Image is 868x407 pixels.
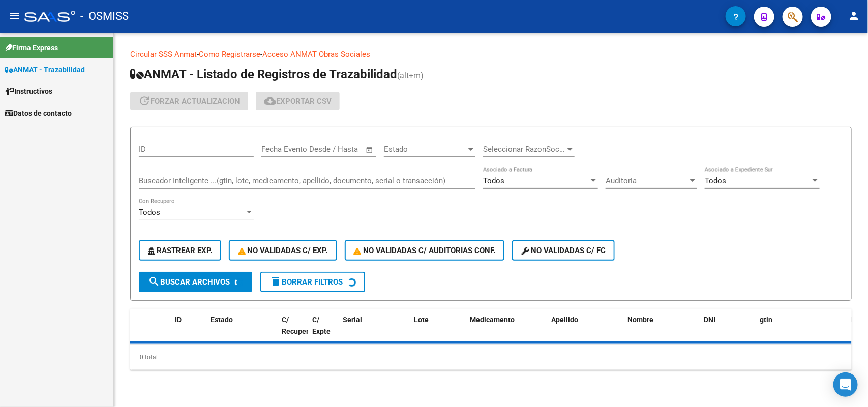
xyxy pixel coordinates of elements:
span: Estado [384,145,466,154]
span: Buscar Archivos [148,277,230,287]
datatable-header-cell: Medicamento [466,309,547,354]
span: ANMAT - Listado de Registros de Trazabilidad [130,67,397,81]
button: Open calendar [364,144,376,156]
span: No Validadas c/ Auditorias Conf. [354,246,496,255]
span: No Validadas c/ Exp. [238,246,328,255]
datatable-header-cell: Estado [206,309,278,354]
span: Borrar Filtros [270,277,343,287]
span: Nombre [627,316,653,324]
a: Acceso ANMAT Obras Sociales [262,50,370,59]
span: C/ Recupero [282,316,313,335]
span: Estado [211,316,233,324]
span: Rastrear Exp. [148,246,212,255]
a: Circular SSS Anmat [130,50,197,59]
span: Todos [483,176,504,185]
input: End date [304,145,353,154]
button: No Validadas c/ Exp. [229,240,337,261]
span: Todos [705,176,726,185]
span: Exportar CSV [264,97,332,106]
span: ID [175,316,182,324]
span: (alt+m) [397,71,424,80]
datatable-header-cell: Nombre [623,309,700,354]
span: Firma Express [5,42,58,53]
datatable-header-cell: DNI [700,309,756,354]
span: Auditoria [606,176,688,185]
div: 0 total [130,345,852,370]
span: Instructivos [5,86,52,97]
button: Borrar Filtros [260,272,365,292]
datatable-header-cell: Lote [410,309,466,354]
span: Serial [343,316,362,324]
p: - - [130,49,852,60]
datatable-header-cell: C/ Expte [308,309,339,354]
datatable-header-cell: Serial [339,309,410,354]
button: No Validadas c/ Auditorias Conf. [345,240,505,261]
span: - OSMISS [80,5,129,27]
datatable-header-cell: C/ Recupero [278,309,308,354]
input: Start date [261,145,294,154]
div: Open Intercom Messenger [833,372,858,397]
span: Seleccionar RazonSocial [483,145,565,154]
mat-icon: menu [8,10,20,22]
mat-icon: delete [270,275,282,288]
span: gtin [760,316,772,324]
datatable-header-cell: gtin [756,309,847,354]
span: Lote [414,316,429,324]
span: Datos de contacto [5,108,72,119]
span: forzar actualizacion [138,97,240,106]
mat-icon: update [138,95,151,107]
button: forzar actualizacion [130,92,248,110]
button: Buscar Archivos [139,272,252,292]
datatable-header-cell: ID [171,309,206,354]
mat-icon: cloud_download [264,95,276,107]
mat-icon: person [848,10,860,22]
span: ANMAT - Trazabilidad [5,64,85,75]
span: Medicamento [470,316,515,324]
datatable-header-cell: Apellido [547,309,623,354]
span: DNI [704,316,715,324]
span: Apellido [551,316,578,324]
span: Todos [139,208,160,217]
button: Rastrear Exp. [139,240,221,261]
span: C/ Expte [312,316,331,335]
span: No validadas c/ FC [521,246,606,255]
a: Como Registrarse [199,50,260,59]
mat-icon: search [148,275,160,288]
button: No validadas c/ FC [512,240,615,261]
button: Exportar CSV [256,92,340,110]
a: Documentacion trazabilidad [370,50,465,59]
